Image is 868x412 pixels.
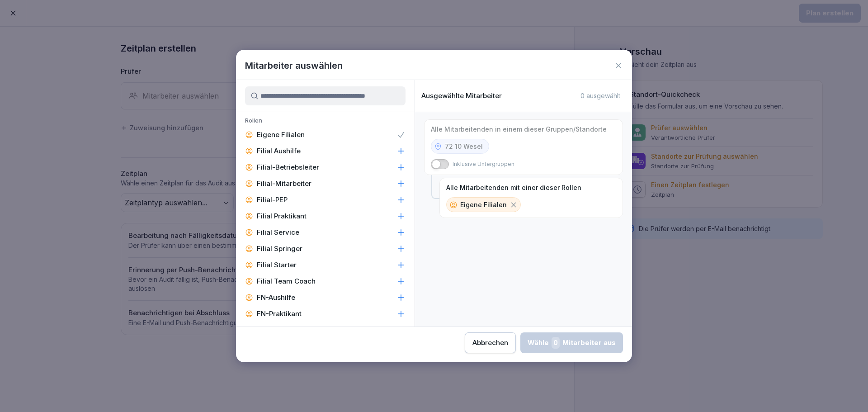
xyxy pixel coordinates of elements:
[446,184,581,192] p: Alle Mitarbeitenden mit einer dieser Rollen
[445,142,483,151] p: 72 10 Wesel
[257,244,302,253] p: Filial Springer
[257,277,316,286] p: Filial Team Coach
[236,117,415,127] p: Rollen
[453,160,514,168] p: Inklusive Untergruppen
[472,338,508,348] div: Abbrechen
[465,332,516,353] button: Abbrechen
[245,59,343,72] h1: Mitarbeiter auswählen
[257,130,305,139] p: Eigene Filialen
[257,195,288,204] p: Filial-PEP
[580,92,620,100] p: 0 ausgewählt
[257,260,297,270] p: Filial Starter
[528,337,616,349] div: Wähle Mitarbeiter aus
[257,309,302,318] p: FN-Praktikant
[257,163,319,172] p: Filial-Betriebsleiter
[257,228,299,237] p: Filial Service
[431,125,607,133] p: Alle Mitarbeitenden in einem dieser Gruppen/Standorte
[257,147,301,156] p: Filial Aushilfe
[257,293,295,302] p: FN-Aushilfe
[257,179,311,188] p: Filial-Mitarbeiter
[421,92,502,100] p: Ausgewählte Mitarbeiter
[552,337,560,349] span: 0
[460,200,507,209] p: Eigene Filialen
[257,212,307,221] p: Filial Praktikant
[520,332,623,353] button: Wähle0Mitarbeiter aus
